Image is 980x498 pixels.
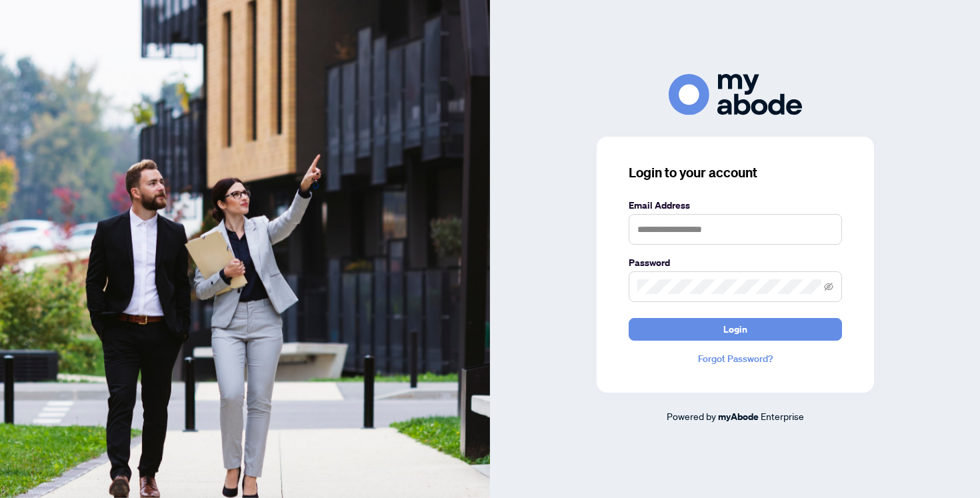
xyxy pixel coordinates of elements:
button: Login [629,318,842,341]
img: ma-logo [669,74,802,115]
label: Email Address [629,198,842,213]
span: Enterprise [761,410,804,422]
span: eye-invisible [824,282,833,291]
a: myAbode [718,409,759,424]
span: Login [723,319,747,340]
span: Powered by [667,410,716,422]
a: Forgot Password? [629,351,842,366]
label: Password [629,255,842,270]
h3: Login to your account [629,163,842,182]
